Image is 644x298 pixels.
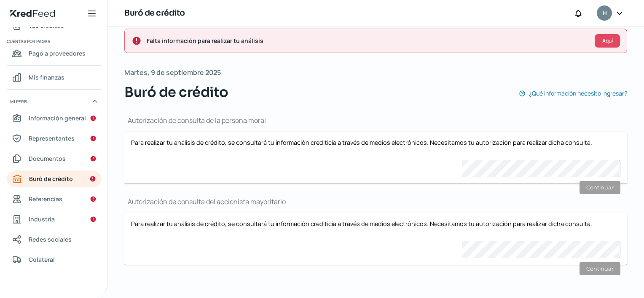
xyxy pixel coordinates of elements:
[124,116,627,125] h1: Autorización de consulta de la persona moral
[29,254,55,265] span: Colateral
[131,138,620,146] p: Para realizar tu análisis de crédito, se consultará tu información crediticia a través de medios ...
[29,153,66,164] span: Documentos
[29,234,72,245] span: Redes sociales
[124,197,627,206] h1: Autorización de consulta del accionista mayoritario
[124,67,221,79] span: Martes, 9 de septiembre 2025
[595,34,620,48] button: Aquí
[29,48,86,59] span: Pago a proveedores
[602,38,613,43] span: Aquí
[124,82,228,102] span: Buró de crédito
[7,37,100,45] span: Cuentas por pagar
[7,130,102,147] a: Representantes
[29,72,64,82] span: Mis finanzas
[124,7,185,19] h1: Buró de crédito
[7,45,102,62] a: Pago a proveedores
[602,8,606,19] span: H
[29,113,86,123] span: Información general
[580,181,620,194] button: Continuar
[529,88,627,98] span: ¿Qué información necesito ingresar?
[29,214,55,224] span: Industria
[147,35,588,46] span: Falta información para realizar tu análisis
[7,231,102,248] a: Redes sociales
[7,150,102,167] a: Documentos
[7,110,102,127] a: Información general
[29,173,73,184] span: Buró de crédito
[7,69,102,86] a: Mis finanzas
[7,251,102,268] a: Colateral
[131,220,620,228] p: Para realizar tu análisis de crédito, se consultará tu información crediticia a través de medios ...
[7,191,102,208] a: Referencias
[580,262,620,275] button: Continuar
[7,170,102,187] a: Buró de crédito
[10,98,30,105] span: Mi perfil
[29,194,62,204] span: Referencias
[7,211,102,228] a: Industria
[29,133,75,144] span: Representantes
